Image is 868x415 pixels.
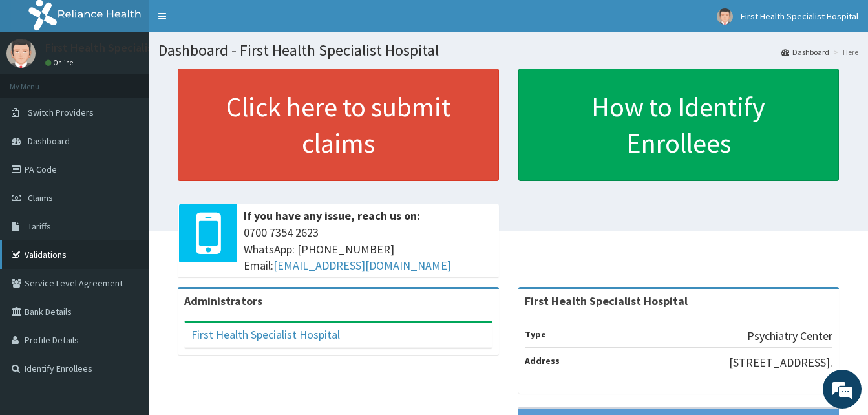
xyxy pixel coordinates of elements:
p: [STREET_ADDRESS]. [729,354,832,371]
span: Dashboard [28,135,70,147]
h1: Dashboard - First Health Specialist Hospital [158,42,858,59]
span: 0700 7354 2623 WhatsApp: [PHONE_NUMBER] Email: [244,224,492,274]
img: User Image [6,39,36,68]
span: Switch Providers [28,107,94,118]
img: User Image [717,8,733,25]
li: Here [831,47,858,58]
p: First Health Specialist Hospital [45,42,203,54]
b: Address [525,355,560,367]
p: Psychiatry Center [747,328,832,345]
a: First Health Specialist Hospital [191,327,340,342]
span: Tariffs [28,220,51,232]
a: Click here to submit claims [178,69,499,181]
a: How to Identify Enrollees [518,69,840,181]
b: Type [525,328,546,340]
a: Online [45,58,76,67]
span: First Health Specialist Hospital [741,10,858,22]
b: Administrators [184,293,262,308]
strong: First Health Specialist Hospital [525,293,688,308]
a: [EMAIL_ADDRESS][DOMAIN_NAME] [273,258,451,273]
span: Claims [28,192,53,204]
a: Dashboard [781,47,829,58]
b: If you have any issue, reach us on: [244,208,420,223]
